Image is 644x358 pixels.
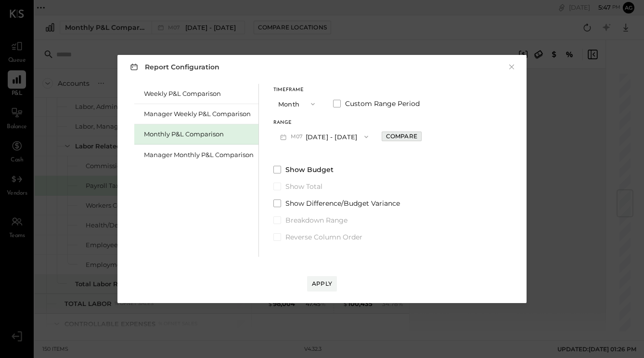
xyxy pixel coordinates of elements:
[285,165,334,174] span: Show Budget
[312,279,332,288] div: Apply
[273,88,322,93] div: Timeframe
[273,128,375,146] button: M07[DATE] - [DATE]
[507,62,516,72] button: ×
[144,130,254,139] div: Monthly P&L Comparison
[285,182,322,191] span: Show Total
[285,232,362,242] span: Reverse Column Order
[144,89,254,98] div: Weekly P&L Comparison
[285,215,348,225] span: Breakdown Range
[128,61,219,73] h3: Report Configuration
[382,132,422,141] button: Compare
[273,120,375,125] div: Range
[285,199,400,208] span: Show Difference/Budget Variance
[307,276,337,292] button: Apply
[144,150,254,159] div: Manager Monthly P&L Comparison
[144,109,254,119] div: Manager Weekly P&L Comparison
[291,133,306,141] span: M07
[273,95,322,113] button: Month
[386,132,417,140] div: Compare
[345,99,420,108] span: Custom Range Period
